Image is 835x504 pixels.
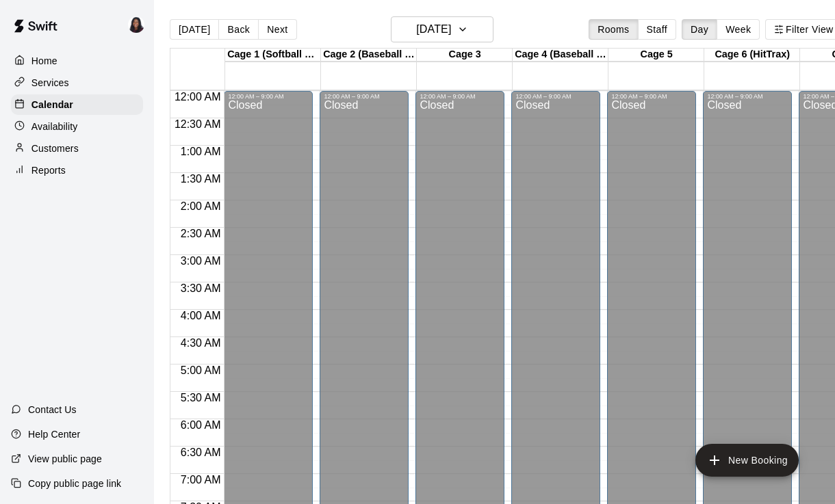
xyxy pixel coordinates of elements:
a: Calendar [11,94,143,115]
p: Customers [31,142,79,155]
p: Contact Us [28,403,77,416]
p: Services [31,76,69,90]
p: Availability [31,120,78,133]
span: 12:00 AM [171,91,224,103]
div: 12:00 AM – 9:00 AM [611,93,692,100]
a: Customers [11,138,143,159]
button: add [695,444,799,477]
span: 6:30 AM [177,447,224,458]
a: Services [11,72,143,93]
div: Cage 4 (Baseball Pitching Machine) [513,49,608,62]
span: 7:00 AM [177,474,224,486]
p: Copy public page link [28,477,121,490]
p: Home [31,54,57,68]
p: Calendar [31,98,73,111]
div: 12:00 AM – 9:00 AM [324,93,404,100]
div: 12:00 AM – 9:00 AM [515,93,596,100]
button: [DATE] [170,19,219,40]
a: Availability [11,116,143,137]
button: [DATE] [391,16,493,42]
span: 12:30 AM [171,118,224,130]
button: Next [258,19,296,40]
span: 4:00 AM [177,310,224,321]
span: 3:00 AM [177,255,224,267]
span: 6:00 AM [177,419,224,431]
button: Week [717,19,760,40]
p: Reports [31,163,66,177]
div: KaDedra Temple [125,11,154,38]
div: Cage 6 (HitTrax) [704,49,800,62]
span: 4:30 AM [177,337,224,349]
span: 5:30 AM [177,392,224,403]
span: 2:00 AM [177,200,224,212]
button: Rooms [589,19,638,40]
div: Cage 2 (Baseball Pitching Machine) [321,49,417,62]
button: Back [218,19,259,40]
h6: [DATE] [416,20,451,39]
div: 12:00 AM – 9:00 AM [707,93,788,100]
div: 12:00 AM – 9:00 AM [420,93,500,100]
span: 1:30 AM [177,173,224,185]
img: KaDedra Temple [128,16,144,33]
a: Home [11,51,143,71]
button: Day [682,19,717,40]
div: Cage 1 (Softball Pitching Machine) [225,49,321,62]
p: Help Center [28,427,80,441]
div: 12:00 AM – 9:00 AM [228,93,309,100]
span: 1:00 AM [177,146,224,157]
span: 5:00 AM [177,364,224,376]
span: 2:30 AM [177,228,224,239]
div: Cage 3 [417,49,513,62]
button: Staff [638,19,677,40]
p: View public page [28,452,102,466]
div: Cage 5 [608,49,704,62]
a: Reports [11,160,143,181]
span: 3:30 AM [177,282,224,294]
